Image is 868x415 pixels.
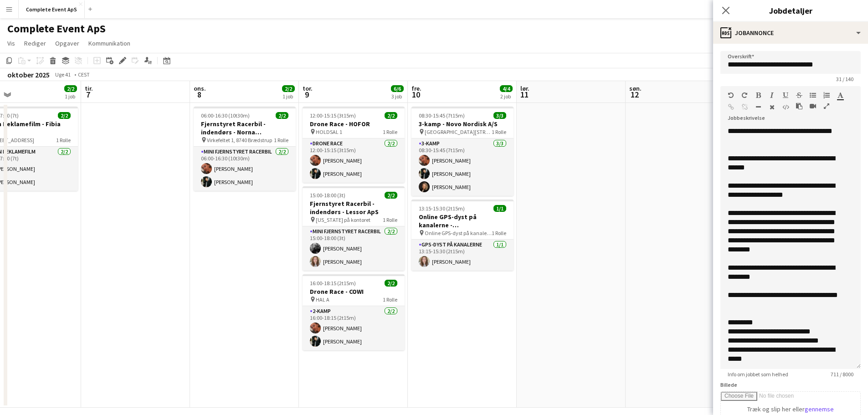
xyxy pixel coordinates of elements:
span: Kommunikation [88,39,130,47]
a: Vis [4,37,19,49]
span: Vis [7,39,15,47]
button: Ryd formatering [769,103,775,111]
button: Ordnet liste [823,92,830,99]
button: Uordnet liste [810,92,816,99]
h1: Complete Event ApS [7,22,106,36]
button: Vandret linje [755,103,761,111]
h3: Jobdetaljer [713,5,868,16]
div: oktober 2025 [7,70,50,79]
span: Rediger [24,39,46,47]
div: Jobannonce [713,22,868,44]
button: Understregning [782,92,789,99]
button: Indsæt video [810,102,816,110]
button: Sæt ind som almindelig tekst [796,102,802,110]
button: Fuld skærm [823,102,830,110]
button: HTML-kode [782,103,789,111]
a: Opgaver [51,37,83,49]
span: 711 / 8000 [823,371,861,378]
button: Gennemstreget [796,92,802,99]
button: Fed [755,92,761,99]
button: Kursiv [769,92,775,99]
a: Rediger [21,37,50,49]
button: Fortryd [728,92,734,99]
button: Complete Event ApS [19,0,85,18]
button: Tekstfarve [837,92,843,99]
a: Kommunikation [85,37,134,49]
span: Info om jobbet som helhed [720,371,796,378]
div: CEST [78,71,90,78]
span: Opgaver [55,39,79,47]
button: Gentag [741,92,748,99]
span: 31 / 140 [829,76,861,82]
